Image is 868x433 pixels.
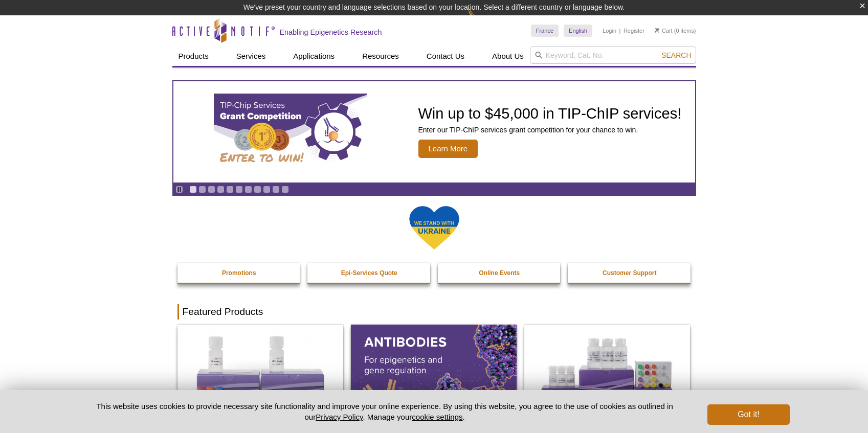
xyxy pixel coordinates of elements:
a: Products [172,47,215,66]
button: Got it! [707,404,789,425]
span: Search [661,51,691,59]
a: Online Events [438,263,562,283]
a: Login [603,27,616,34]
img: TIP-ChIP Services Grant Competition [214,94,367,170]
strong: Online Events [479,269,520,277]
img: CUT&Tag-IT® Express Assay Kit [524,325,690,425]
a: Applications [287,47,341,66]
a: English [564,25,592,37]
li: | [619,25,621,37]
strong: Promotions [222,269,256,277]
button: cookie settings [412,413,462,421]
a: Go to slide 4 [217,186,225,193]
a: Epi-Services Quote [307,263,431,283]
a: Cart [655,27,673,34]
a: Contact Us [420,47,471,66]
p: Enter our TIP-ChIP services grant competition for your chance to win. [418,125,682,134]
strong: Epi-Services Quote [341,269,397,277]
a: About Us [486,47,530,66]
img: We Stand With Ukraine [409,205,460,250]
a: Go to slide 6 [235,186,243,193]
img: All Antibodies [351,325,517,425]
a: Toggle autoplay [175,186,183,193]
a: Go to slide 2 [198,186,206,193]
button: Search [658,51,694,60]
span: Learn More [418,140,478,158]
a: Go to slide 10 [272,186,280,193]
a: Go to slide 5 [226,186,234,193]
a: Go to slide 8 [254,186,261,193]
h2: Win up to $45,000 in TIP-ChIP services! [418,106,682,121]
a: Go to slide 11 [281,186,289,193]
a: Go to slide 1 [189,186,197,193]
strong: Customer Support [603,269,656,277]
img: Change Here [468,8,495,32]
a: Register [624,27,644,34]
a: Go to slide 3 [208,186,215,193]
p: This website uses cookies to provide necessary site functionality and improve your online experie... [79,401,691,422]
a: Services [230,47,272,66]
a: Resources [356,47,405,66]
a: Privacy Policy [316,413,363,421]
a: France [531,25,559,37]
article: TIP-ChIP Services Grant Competition [173,81,695,183]
img: Your Cart [655,28,659,33]
h2: Featured Products [177,304,691,320]
a: Go to slide 9 [263,186,271,193]
a: Go to slide 7 [244,186,252,193]
a: Promotions [177,263,301,283]
h2: Enabling Epigenetics Research [280,28,382,37]
a: TIP-ChIP Services Grant Competition Win up to $45,000 in TIP-ChIP services! Enter our TIP-ChIP se... [173,81,695,183]
a: Customer Support [568,263,692,283]
input: Keyword, Cat. No. [530,47,696,64]
li: (0 items) [655,25,696,37]
img: DNA Library Prep Kit for Illumina [177,325,343,425]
